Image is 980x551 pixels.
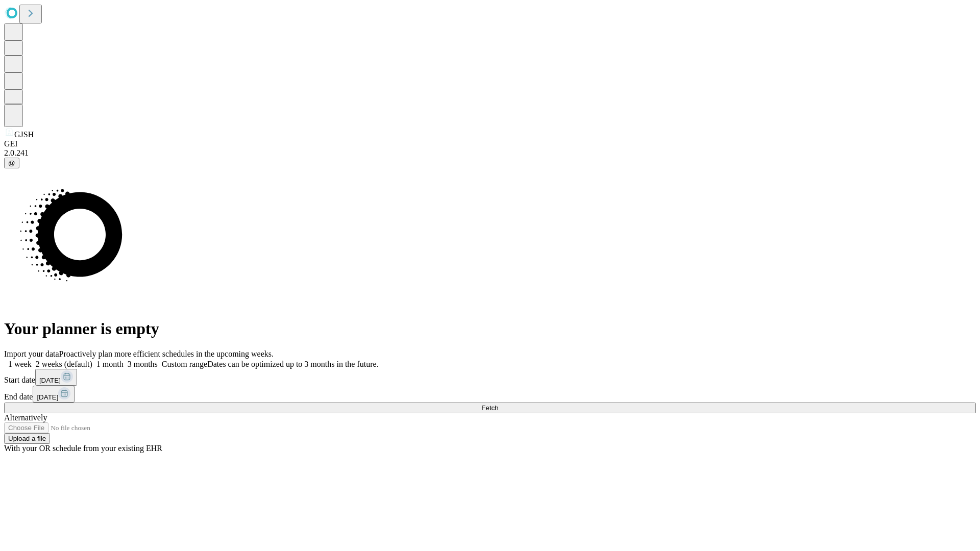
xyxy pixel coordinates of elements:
span: Import your data [4,349,59,358]
div: Start date [4,369,976,386]
span: @ [8,159,15,167]
span: Alternatively [4,413,47,422]
span: Dates can be optimized up to 3 months in the future. [207,360,378,368]
span: 3 months [128,360,158,368]
span: Fetch [481,404,498,412]
div: GEI [4,139,976,148]
button: [DATE] [33,386,75,403]
span: Custom range [162,360,207,368]
span: 1 week [8,360,32,368]
span: 2 weeks (default) [36,360,92,368]
button: Upload a file [4,433,50,444]
span: 1 month [96,360,124,368]
button: [DATE] [35,369,77,386]
div: 2.0.241 [4,148,976,158]
button: @ [4,158,19,168]
div: End date [4,386,976,403]
span: [DATE] [37,393,58,401]
span: GJSH [14,130,34,139]
span: With your OR schedule from your existing EHR [4,444,162,453]
span: Proactively plan more efficient schedules in the upcoming weeks. [59,349,274,358]
h1: Your planner is empty [4,319,976,338]
button: Fetch [4,403,976,413]
span: [DATE] [39,377,61,384]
